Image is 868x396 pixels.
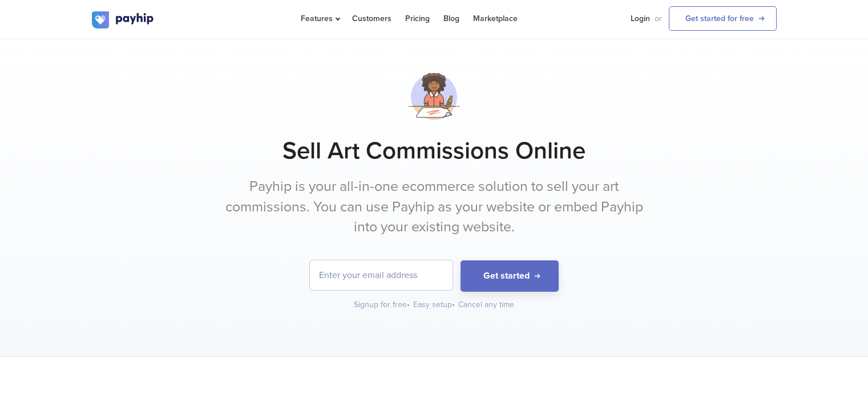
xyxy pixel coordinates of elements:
div: Signup for free [354,299,411,311]
div: Easy setup [413,299,456,311]
button: Get started [461,260,559,292]
div: Cancel any time [458,299,514,311]
img: logo.svg [92,11,155,28]
span: • [407,300,410,309]
a: Get started for free [669,6,777,31]
input: Enter your email address [310,260,453,290]
h1: Sell Art Commissions Online [92,137,777,165]
span: Features [301,14,338,23]
p: Payhip is your all-in-one ecommerce solution to sell your art commissions. You can use Payhip as ... [220,177,648,238]
span: • [452,300,455,309]
img: svg+xml;utf8,%3Csvg%20xmlns%3D%22http%3A%2F%2Fwww.w3.org%2F2000%2Fsvg%22%20viewBox%3D%220%200%201... [405,68,463,125]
